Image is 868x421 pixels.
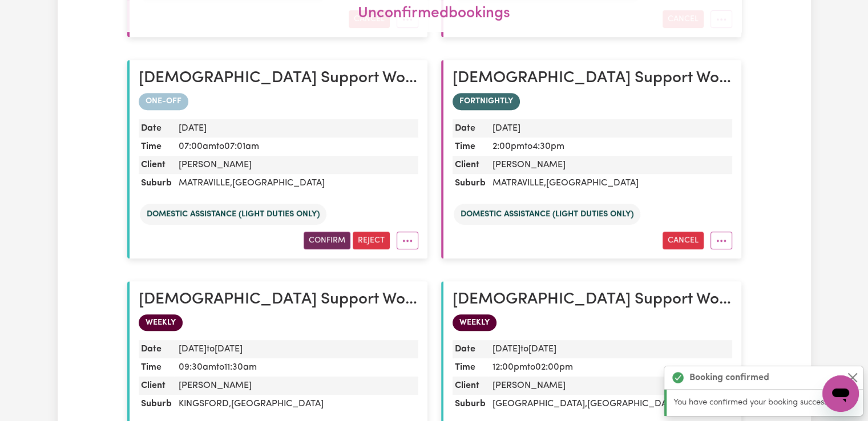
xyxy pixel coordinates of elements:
button: Confirm booking [304,232,350,249]
dd: [GEOGRAPHIC_DATA] , [GEOGRAPHIC_DATA] [488,395,732,413]
h2: Female Support Worker Needed Fortnight Monday - Matraville, NSW [453,69,732,88]
button: Close [846,371,859,384]
dt: Client [453,377,488,395]
dt: Suburb [453,174,488,192]
span: WEEKLY [453,314,496,331]
dd: [PERSON_NAME] [488,377,732,395]
span: to [DATE] [207,345,243,354]
dd: 12:00pm to 02:00pm [488,358,732,377]
button: Cancel [663,232,704,249]
div: one-off booking [139,93,418,110]
dd: [DATE] [488,119,732,137]
dt: Client [453,156,488,174]
dt: Suburb [139,395,174,413]
dt: Suburb [453,395,488,413]
dt: Date [139,119,174,137]
dd: [PERSON_NAME] [174,377,418,395]
dd: [DATE] [174,119,418,137]
dd: MATRAVILLE , [GEOGRAPHIC_DATA] [488,174,732,192]
dt: Date [139,340,174,358]
p: You have confirmed your booking successfully! [673,396,856,409]
dd: [DATE] [174,340,418,358]
strong: Booking confirmed [689,371,769,384]
h2: unconfirmed bookings [132,5,737,23]
dd: 2:00pm to 4:30pm [488,137,732,156]
dt: Client [139,377,174,395]
dt: Time [139,358,174,377]
dd: [PERSON_NAME] [488,156,732,174]
div: WEEKLY booking [139,314,418,331]
span: FORTNIGHTLY [453,93,520,110]
button: More options [397,232,418,249]
h2: Female Support Worker Needed Fortnight Monday - Matraville, NSW [139,69,418,88]
li: Domestic assistance (light duties only) [454,204,640,225]
dd: KINGSFORD , [GEOGRAPHIC_DATA] [174,395,418,413]
h2: Female Support Worker Needed Every Monday And Thursday Afternoon - Alexandria, NSW [453,290,732,310]
button: More options [710,232,732,249]
dt: Suburb [139,174,174,192]
div: WEEKLY booking [453,314,732,331]
dt: Time [453,358,488,377]
dd: MATRAVILLE , [GEOGRAPHIC_DATA] [174,174,418,192]
dd: 07:00am to 07:01am [174,137,418,156]
dd: 09:30am to 11:30am [174,358,418,377]
h2: Female Support Worker Needed In Kingsford, NSW [139,290,418,310]
li: Domestic assistance (light duties only) [140,204,326,225]
span: to [DATE] [520,345,556,354]
dt: Client [139,156,174,174]
dt: Time [453,137,488,156]
div: FORTNIGHTLY booking [453,93,732,110]
iframe: Botón para iniciar la ventana de mensajería [822,375,859,412]
dt: Time [139,137,174,156]
dt: Date [453,119,488,137]
dd: [DATE] [488,340,732,358]
button: Reject booking [353,232,390,249]
span: WEEKLY [139,314,183,331]
dt: Date [453,340,488,358]
span: ONE-OFF [139,93,188,110]
dd: [PERSON_NAME] [174,156,418,174]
